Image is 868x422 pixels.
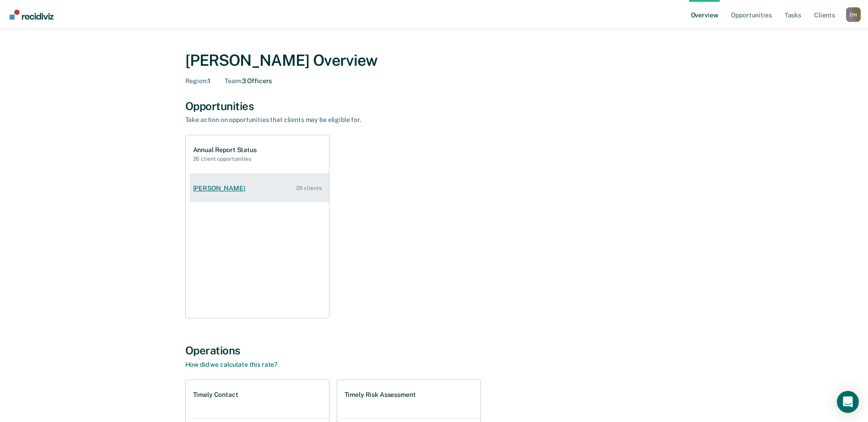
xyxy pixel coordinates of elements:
[193,156,257,162] h2: 26 client opportunities
[345,391,416,399] h1: Timely Risk Assessment
[296,185,322,191] div: 26 clients
[10,10,54,20] img: Recidiviz
[185,116,506,124] div: Take action on opportunities that clients may be eligible for.
[185,77,208,84] span: Region :
[193,146,257,154] h1: Annual Report Status
[837,391,859,413] div: Open Intercom Messenger
[225,77,272,85] div: 3 Officers
[185,344,683,357] div: Operations
[185,361,278,368] a: How did we calculate this rate?
[189,175,329,201] a: [PERSON_NAME] 26 clients
[185,77,210,85] div: 1
[185,51,683,70] div: [PERSON_NAME] Overview
[193,391,238,399] h1: Timely Contact
[225,77,242,84] span: Team :
[185,100,683,113] div: Opportunities
[193,185,249,192] div: [PERSON_NAME]
[846,7,861,22] button: Profile dropdown button
[846,7,861,22] div: D H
